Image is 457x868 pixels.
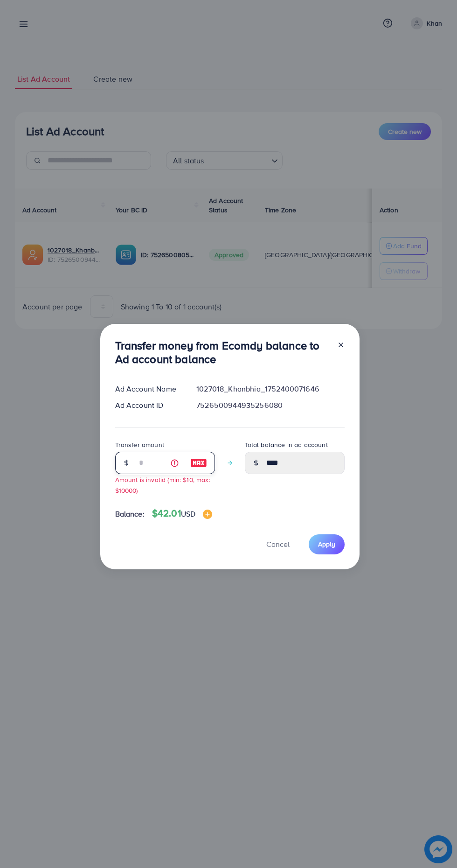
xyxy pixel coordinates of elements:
[152,508,212,519] h4: $42.01
[266,539,290,549] span: Cancel
[318,539,335,549] span: Apply
[189,400,352,411] div: 7526500944935256080
[108,400,189,411] div: Ad Account ID
[309,534,345,554] button: Apply
[115,475,210,495] small: Amount is invalid (min: $10, max: $10000)
[115,440,164,449] label: Transfer amount
[115,339,330,366] h3: Transfer money from Ecomdy balance to Ad account balance
[245,440,328,449] label: Total balance in ad account
[189,384,352,394] div: 1027018_Khanbhia_1752400071646
[181,509,195,519] span: USD
[115,509,145,519] span: Balance:
[190,457,207,469] img: image
[108,384,189,394] div: Ad Account Name
[203,510,212,519] img: image
[255,534,301,554] button: Cancel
